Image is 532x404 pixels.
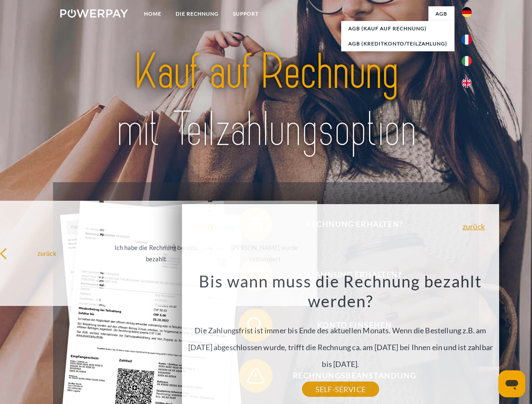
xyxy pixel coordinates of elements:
div: Ich habe die Rechnung bereits bezahlt [109,242,203,265]
a: DIE RECHNUNG [168,6,226,21]
a: SUPPORT [226,6,266,21]
img: logo-powerpay-white.svg [60,9,128,18]
img: fr [462,35,472,45]
iframe: Schaltfläche zum Öffnen des Messaging-Fensters [498,370,525,397]
img: en [462,78,472,88]
img: de [462,7,472,17]
a: AGB (Kreditkonto/Teilzahlung) [341,36,454,51]
img: it [462,56,472,66]
div: Die Zahlungsfrist ist immer bis Ende des aktuellen Monats. Wenn die Bestellung z.B. am [DATE] abg... [187,271,495,389]
a: agb [428,6,454,21]
a: AGB (Kauf auf Rechnung) [341,21,454,36]
h3: Bis wann muss die Rechnung bezahlt werden? [187,271,495,311]
a: Home [137,6,168,21]
img: title-powerpay_de.svg [80,40,452,161]
a: zurück [462,223,485,230]
a: SELF-SERVICE [302,382,379,397]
